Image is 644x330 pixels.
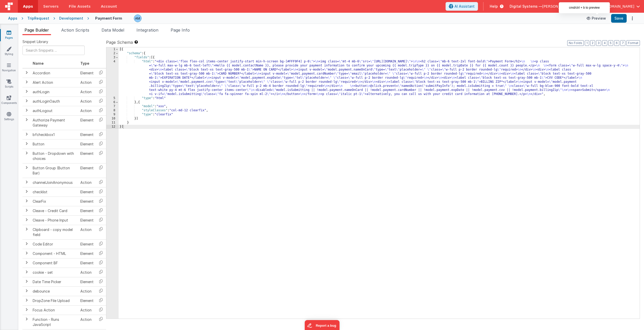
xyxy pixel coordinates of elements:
[78,163,96,178] td: Element
[106,39,133,45] span: Page Schema
[78,178,96,187] td: Action
[59,16,83,21] div: Development
[78,305,96,315] td: Action
[80,61,89,65] span: Type
[78,106,96,115] td: Action
[454,4,475,9] span: AI Assistant
[31,97,78,106] td: authLoginOauth
[106,108,119,113] div: 8
[590,40,595,46] button: 2
[78,68,96,78] td: Element
[78,139,96,149] td: Element
[69,4,91,9] span: File Assets
[102,28,124,33] span: Data Model
[31,215,78,225] td: Cleave - Phone Input
[31,239,78,249] td: Code Editor
[106,51,119,56] div: 2
[31,187,78,197] td: checklist
[106,121,119,125] div: 11
[629,15,636,22] button: Options
[608,40,613,46] button: 5
[78,258,96,268] td: Element
[78,197,96,206] td: Element
[620,40,625,46] button: 7
[31,315,78,329] td: Function - Runs JavaScript
[31,87,78,97] td: authLogin
[78,249,96,258] td: Element
[31,106,78,115] td: authLogout
[78,315,96,329] td: Action
[78,286,96,296] td: Action
[78,78,96,87] td: Action
[31,163,78,178] td: Button Group (Button Bar)
[78,296,96,305] td: Element
[31,139,78,149] td: Button
[31,268,78,277] td: cookie - set
[446,2,478,11] button: AI Assistant
[78,97,96,106] td: Action
[510,4,542,9] span: Digital Systems —
[31,78,78,87] td: Alert Action
[95,16,122,20] h4: Payment Form
[78,130,96,139] td: Element
[78,215,96,225] td: Element
[22,46,85,55] input: Search Snippets ...
[31,130,78,139] td: bfcheckbox1
[31,286,78,296] td: debounce
[78,149,96,163] td: Element
[23,4,33,9] span: Apps
[31,115,78,130] td: Authorize Payment Gateway
[567,40,584,46] button: No Folds
[78,277,96,286] td: Element
[490,4,498,9] span: Help
[31,296,78,305] td: DropZone File Upload
[106,113,119,117] div: 9
[559,2,610,13] div: cmd/ctrl + b to preview
[611,14,627,23] button: Save
[24,28,49,33] span: Page Builder
[31,225,78,239] td: Clipboard - copy model field
[106,117,119,121] div: 10
[31,277,78,286] td: Date Time Picker
[542,4,634,9] span: [PERSON_NAME][EMAIL_ADDRESS][DOMAIN_NAME]
[106,96,119,100] div: 5
[510,4,640,9] button: Digital Systems — [PERSON_NAME][EMAIL_ADDRESS][DOMAIN_NAME]
[78,225,96,239] td: Action
[8,16,17,21] div: Apps
[22,39,48,44] span: Snippet Library
[596,40,601,46] button: 3
[78,268,96,277] td: Action
[33,61,44,65] span: Name
[626,40,640,46] button: Format
[43,4,58,9] span: Servers
[602,40,607,46] button: 4
[61,28,89,33] span: Action Scripts
[31,149,78,163] td: Button - Dropdown with choices
[106,56,119,60] div: 3
[584,14,609,22] button: Preview
[134,15,141,22] img: 82e8a68be27a4fca029c885efbeca2a8
[31,305,78,315] td: Focus Action
[31,249,78,258] td: Component - HTML
[136,28,158,33] span: Integration
[614,40,619,46] button: 6
[78,87,96,97] td: Action
[27,16,49,21] div: TripRequest
[78,206,96,215] td: Element
[31,258,78,268] td: Component BF
[78,239,96,249] td: Element
[78,187,96,197] td: Element
[106,125,119,129] div: 12
[106,100,119,104] div: 6
[31,197,78,206] td: ClearFix
[106,104,119,108] div: 7
[171,28,190,33] span: Page Info
[585,40,589,46] button: 1
[106,60,119,96] div: 4
[31,206,78,215] td: Cleave - Credit Card
[106,47,119,51] div: 1
[31,68,78,78] td: Accordion
[31,178,78,187] td: channelJoinAnonymous
[78,115,96,130] td: Element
